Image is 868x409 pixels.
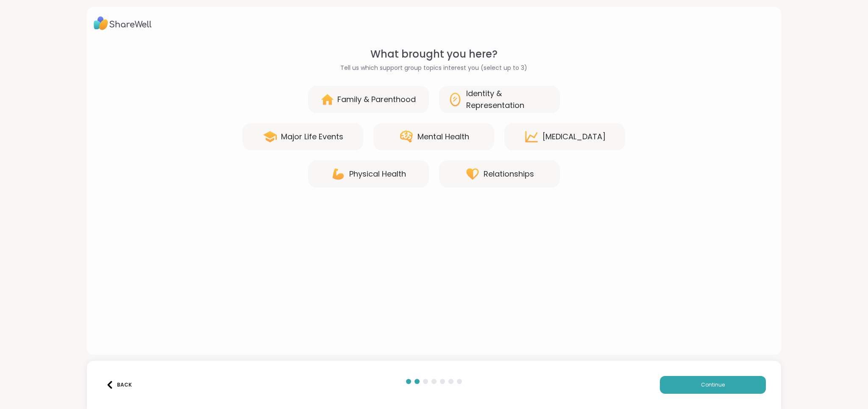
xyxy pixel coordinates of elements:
[370,47,498,62] span: What brought you here?
[484,168,534,180] div: Relationships
[94,14,152,33] img: ShareWell Logo
[660,376,766,394] button: Continue
[349,168,406,180] div: Physical Health
[337,94,416,105] div: Family & Parenthood
[701,381,725,389] span: Continue
[542,131,606,143] div: [MEDICAL_DATA]
[281,131,343,143] div: Major Life Events
[102,376,136,394] button: Back
[106,381,132,389] div: Back
[340,64,527,72] span: Tell us which support group topics interest you (select up to 3)
[417,131,469,143] div: Mental Health
[466,88,551,111] div: Identity & Representation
